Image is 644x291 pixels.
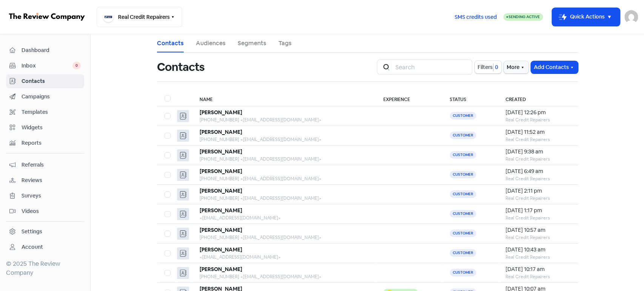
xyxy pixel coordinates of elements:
div: Real Credit Repairers [506,116,570,123]
span: Customer [450,132,476,139]
a: SMS credits used [448,12,503,20]
div: [PHONE_NUMBER] <[EMAIL_ADDRESS][DOMAIN_NAME]> [200,136,368,143]
a: Reports [6,136,84,150]
div: [DATE] 11:52 am [506,128,570,136]
input: Search [391,60,472,75]
button: Real Credit Repairers [97,7,182,27]
b: [PERSON_NAME] [200,148,242,155]
a: Settings [6,225,84,239]
th: Name [192,91,376,106]
span: 0 [72,62,81,69]
a: Videos [6,204,84,218]
b: [PERSON_NAME] [200,187,242,194]
span: Sending Active [509,14,540,19]
b: [PERSON_NAME] [200,129,242,135]
div: [DATE] 2:11 pm [506,187,570,195]
span: Contacts [22,77,81,85]
span: Videos [22,207,81,215]
button: Add Contacts [531,61,578,74]
div: [PHONE_NUMBER] <[EMAIL_ADDRESS][DOMAIN_NAME]> [200,175,368,182]
div: Real Credit Repairers [506,214,570,221]
div: Settings [22,228,42,236]
div: Real Credit Repairers [506,273,570,280]
div: <[EMAIL_ADDRESS][DOMAIN_NAME]> [200,214,368,221]
a: Audiences [196,39,226,48]
div: Real Credit Repairers [506,156,570,162]
div: [PHONE_NUMBER] <[EMAIL_ADDRESS][DOMAIN_NAME]> [200,116,368,123]
div: [DATE] 10:57 am [506,226,570,234]
div: Real Credit Repairers [506,234,570,241]
span: Filters [478,63,493,71]
h1: Contacts [157,55,205,79]
a: Tags [278,39,292,48]
a: Templates [6,105,84,119]
b: [PERSON_NAME] [200,266,242,273]
div: [PHONE_NUMBER] <[EMAIL_ADDRESS][DOMAIN_NAME]> [200,234,368,241]
b: [PERSON_NAME] [200,168,242,175]
button: Quick Actions [552,8,620,26]
div: [DATE] 1:17 pm [506,207,570,214]
span: Customer [450,269,476,276]
div: Account [22,243,43,251]
a: Surveys [6,189,84,203]
div: Real Credit Repairers [506,175,570,182]
a: Sending Active [503,12,543,21]
div: [DATE] 10:17 am [506,265,570,273]
span: Reports [22,139,81,147]
b: [PERSON_NAME] [200,227,242,233]
b: [PERSON_NAME] [200,246,242,253]
div: Real Credit Repairers [506,195,570,202]
span: Customer [450,230,476,237]
a: Inbox 0 [6,59,84,73]
a: Referrals [6,158,84,172]
span: Customer [450,190,476,198]
span: Widgets [22,124,81,132]
a: Account [6,240,84,254]
a: Contacts [157,39,184,48]
span: Surveys [22,192,81,200]
span: Customer [450,210,476,217]
div: [DATE] 12:26 pm [506,109,570,116]
button: Filters0 [475,61,501,74]
div: [PHONE_NUMBER] <[EMAIL_ADDRESS][DOMAIN_NAME]> [200,156,368,162]
span: Customer [450,151,476,159]
span: SMS credits used [455,13,497,21]
span: 0 [493,63,498,71]
a: Widgets [6,121,84,135]
span: Customer [450,112,476,119]
span: Templates [22,108,81,116]
div: © 2025 The Review Company [6,259,84,277]
span: Customer [450,171,476,178]
div: <[EMAIL_ADDRESS][DOMAIN_NAME]> [200,254,368,260]
span: Campaigns [22,93,81,101]
a: Contacts [6,74,84,88]
span: Dashboard [22,46,81,54]
a: Segments [238,39,266,48]
button: More [504,61,529,74]
div: [PHONE_NUMBER] <[EMAIL_ADDRESS][DOMAIN_NAME]> [200,273,368,280]
span: Inbox [22,62,72,70]
th: Status [442,91,498,106]
a: Campaigns [6,90,84,104]
a: Reviews [6,173,84,187]
div: Real Credit Repairers [506,254,570,260]
b: [PERSON_NAME] [200,207,242,214]
div: [DATE] 10:43 am [506,246,570,254]
a: Dashboard [6,43,84,57]
span: Referrals [22,161,81,169]
b: [PERSON_NAME] [200,109,242,116]
span: Reviews [22,176,81,184]
div: [DATE] 9:38 am [506,148,570,156]
th: Experience [376,91,442,106]
div: Real Credit Repairers [506,136,570,143]
div: [DATE] 6:49 am [506,167,570,175]
span: Customer [450,249,476,257]
th: Created [498,91,578,106]
img: User [624,10,638,24]
div: [PHONE_NUMBER] <[EMAIL_ADDRESS][DOMAIN_NAME]> [200,195,368,202]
